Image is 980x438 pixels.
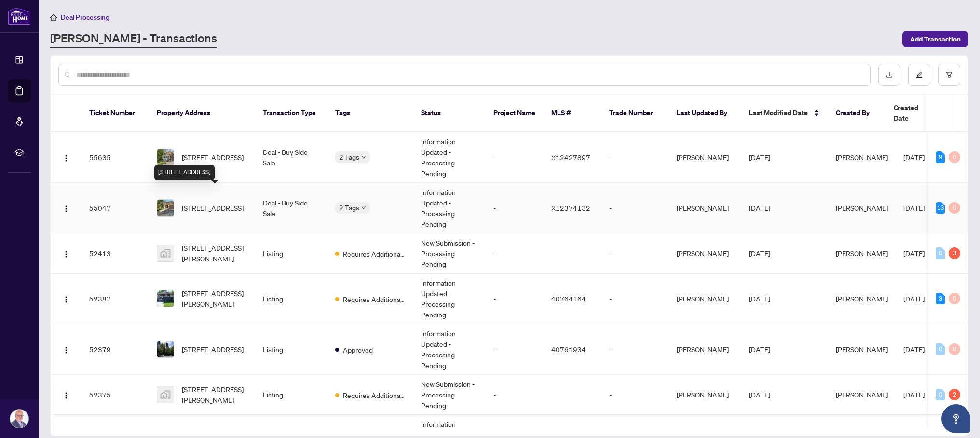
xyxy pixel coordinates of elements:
th: Created Date [886,95,953,132]
span: [PERSON_NAME] [836,249,888,258]
span: 2 Tags [339,151,359,163]
div: 0 [949,343,960,355]
td: - [601,183,669,233]
td: - [486,183,544,233]
button: edit [908,64,930,86]
span: down [361,155,366,160]
img: thumbnail-img [157,290,174,307]
img: Logo [62,154,70,162]
span: [PERSON_NAME] [836,153,888,162]
div: 3 [949,247,960,259]
img: Logo [62,250,70,258]
div: 0 [949,293,960,304]
td: - [486,274,544,324]
td: - [486,375,544,415]
button: Logo [58,342,74,357]
a: [PERSON_NAME] - Transactions [50,30,217,48]
button: Logo [58,150,74,165]
th: Created By [828,95,886,132]
td: - [601,324,669,375]
span: [STREET_ADDRESS][PERSON_NAME] [182,288,247,309]
span: [DATE] [903,294,925,303]
td: - [486,132,544,183]
td: - [486,233,544,274]
td: - [486,324,544,375]
span: 40764164 [551,294,586,303]
span: [DATE] [903,345,925,354]
div: 3 [936,293,945,304]
img: logo [8,7,31,25]
span: [STREET_ADDRESS] [182,203,244,213]
td: - [601,233,669,274]
td: Listing [255,274,327,324]
span: [DATE] [749,249,770,258]
td: Deal - Buy Side Sale [255,183,327,233]
span: 2 Tags [339,202,359,213]
th: Status [413,95,486,132]
img: thumbnail-img [157,200,174,216]
span: [PERSON_NAME] [836,345,888,354]
span: [STREET_ADDRESS][PERSON_NAME] [182,243,247,264]
span: [STREET_ADDRESS][PERSON_NAME] [182,384,247,405]
td: Information Updated - Processing Pending [413,324,486,375]
span: download [886,71,893,78]
td: [PERSON_NAME] [669,324,741,375]
div: 0 [949,202,960,214]
div: 0 [936,247,945,259]
span: 40761934 [551,345,586,354]
td: [PERSON_NAME] [669,274,741,324]
span: Deal Processing [61,13,109,22]
span: [DATE] [903,204,925,212]
div: 2 [949,389,960,400]
img: thumbnail-img [157,245,174,261]
td: New Submission - Processing Pending [413,375,486,415]
td: Deal - Buy Side Sale [255,132,327,183]
th: Tags [327,95,413,132]
img: Profile Icon [10,410,28,428]
span: [PERSON_NAME] [836,390,888,399]
div: 13 [936,202,945,214]
td: Information Updated - Processing Pending [413,183,486,233]
td: - [601,375,669,415]
img: Logo [62,392,70,399]
div: [STREET_ADDRESS] [154,165,215,180]
span: [DATE] [749,153,770,162]
td: [PERSON_NAME] [669,132,741,183]
span: edit [916,71,923,78]
th: MLS # [544,95,601,132]
td: [PERSON_NAME] [669,183,741,233]
span: [PERSON_NAME] [836,294,888,303]
span: Last Modified Date [749,108,808,118]
td: Listing [255,375,327,415]
span: Add Transaction [910,31,961,47]
th: Project Name [486,95,544,132]
th: Last Modified Date [741,95,828,132]
button: Add Transaction [902,31,968,47]
td: New Submission - Processing Pending [413,233,486,274]
div: 9 [936,151,945,163]
span: [DATE] [903,390,925,399]
div: 0 [949,151,960,163]
th: Last Updated By [669,95,741,132]
td: Information Updated - Processing Pending [413,132,486,183]
button: filter [938,64,960,86]
th: Transaction Type [255,95,327,132]
div: 0 [936,343,945,355]
span: Requires Additional Docs [343,390,406,400]
td: Listing [255,324,327,375]
img: thumbnail-img [157,386,174,403]
div: 0 [936,389,945,400]
span: [PERSON_NAME] [836,204,888,212]
img: Logo [62,346,70,354]
button: Logo [58,246,74,261]
img: thumbnail-img [157,341,174,357]
span: [STREET_ADDRESS] [182,344,244,355]
td: 52375 [82,375,149,415]
span: down [361,205,366,210]
span: [DATE] [903,153,925,162]
img: thumbnail-img [157,149,174,165]
th: Ticket Number [82,95,149,132]
span: X12374132 [551,204,590,212]
th: Property Address [149,95,255,132]
td: 55047 [82,183,149,233]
